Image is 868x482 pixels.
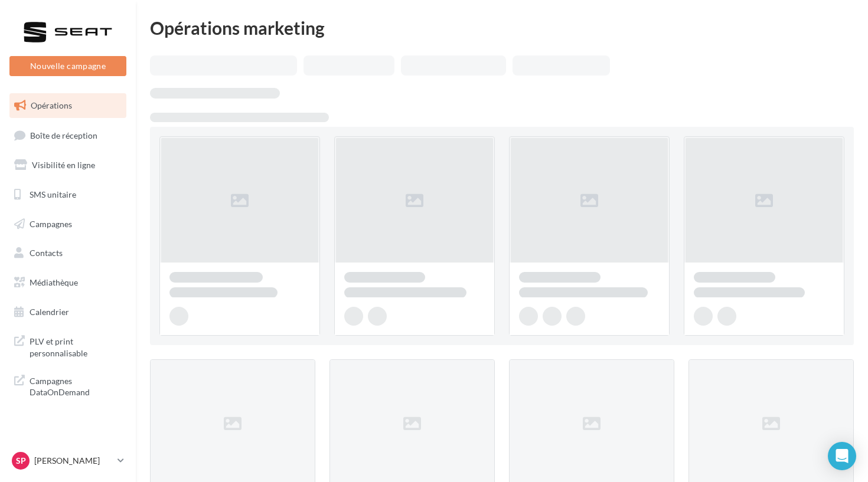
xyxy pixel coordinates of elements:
span: Sp [16,455,26,467]
span: Médiathèque [30,277,78,287]
p: [PERSON_NAME] [34,455,113,467]
span: PLV et print personnalisable [30,333,122,359]
span: Opérations [31,100,72,110]
span: Boîte de réception [30,130,97,140]
a: Campagnes DataOnDemand [7,368,129,403]
span: Campagnes [30,218,72,228]
span: Calendrier [30,307,69,317]
a: Campagnes [7,212,129,237]
a: PLV et print personnalisable [7,329,129,363]
div: Open Intercom Messenger [828,442,856,470]
span: Visibilité en ligne [32,160,95,170]
a: Médiathèque [7,270,129,295]
span: SMS unitaire [30,189,76,199]
a: Boîte de réception [7,123,129,148]
a: Calendrier [7,300,129,324]
a: Opérations [7,93,129,118]
button: Nouvelle campagne [9,56,126,76]
a: SMS unitaire [7,182,129,207]
div: Opérations marketing [150,19,854,37]
a: Sp [PERSON_NAME] [9,450,126,472]
span: Campagnes DataOnDemand [30,373,122,398]
a: Contacts [7,241,129,265]
a: Visibilité en ligne [7,153,129,178]
span: Contacts [30,248,63,258]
